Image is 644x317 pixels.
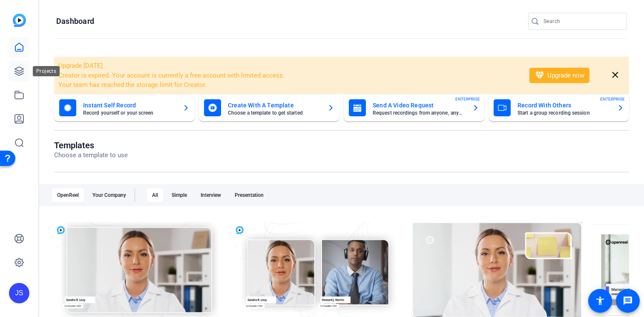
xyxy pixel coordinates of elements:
div: All [147,188,163,202]
mat-card-title: Record With Others [517,100,610,110]
li: Creator is expired. Your account is currently a free account with limited access. [58,71,518,81]
div: OpenReel [52,188,84,202]
h1: Dashboard [56,16,94,26]
span: ENTERPRISE [455,96,480,102]
div: Simple [167,188,192,202]
mat-card-subtitle: Start a group recording session [517,110,610,115]
button: Upgrade now [529,68,589,83]
div: Interview [195,188,226,202]
input: Search [543,16,620,26]
mat-card-subtitle: Choose a template to get started [228,110,321,115]
p: Choose a template to use [54,150,128,160]
li: Your team has reached the storage limit for Creator. [58,80,518,90]
mat-icon: diamond [535,70,545,81]
mat-card-title: Instant Self Record [83,100,176,110]
img: blue-gradient.svg [13,14,26,27]
div: Projects [33,66,60,76]
h1: Templates [54,140,128,150]
mat-icon: accessibility [595,296,605,306]
mat-card-subtitle: Request recordings from anyone, anywhere [373,110,466,115]
div: JS [9,283,29,303]
button: Send A Video RequestRequest recordings from anyone, anywhereENTERPRISE [344,94,484,121]
div: Presentation [230,188,269,202]
span: ENTERPRISE [600,96,625,102]
mat-card-subtitle: Record yourself or your screen [83,110,176,115]
button: Create With A TemplateChoose a template to get started [199,94,339,121]
mat-icon: message [623,296,633,306]
button: Instant Self RecordRecord yourself or your screen [54,94,195,121]
mat-card-title: Send A Video Request [373,100,466,110]
span: Upgrade [DATE] [58,62,103,69]
div: Your Company [87,188,131,202]
button: Record With OthersStart a group recording sessionENTERPRISE [489,94,629,121]
mat-card-title: Create With A Template [228,100,321,110]
mat-icon: close [610,70,621,81]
